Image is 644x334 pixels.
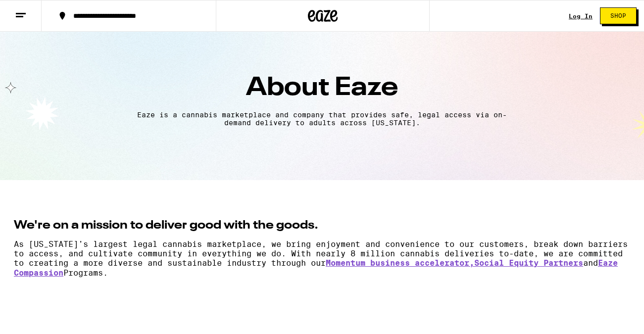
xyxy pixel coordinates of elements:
span: Hi. Need any help? [6,7,71,15]
a: Social Equity Partners [474,258,583,268]
a: Log In [569,13,593,19]
h2: We're on a mission to deliver good with the goods. [14,220,630,232]
p: As [US_STATE]’s largest legal cannabis marketplace, we bring enjoyment and convenience to our cus... [14,239,630,278]
a: Eaze Compassion [14,258,618,278]
h1: About Eaze [15,75,629,101]
a: Shop [593,7,644,24]
button: Shop [600,7,637,24]
span: Shop [610,13,626,19]
p: Eaze is a cannabis marketplace and company that provides safe, legal access via on-demand deliver... [132,111,512,127]
a: Momentum business accelerator, [326,258,474,268]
